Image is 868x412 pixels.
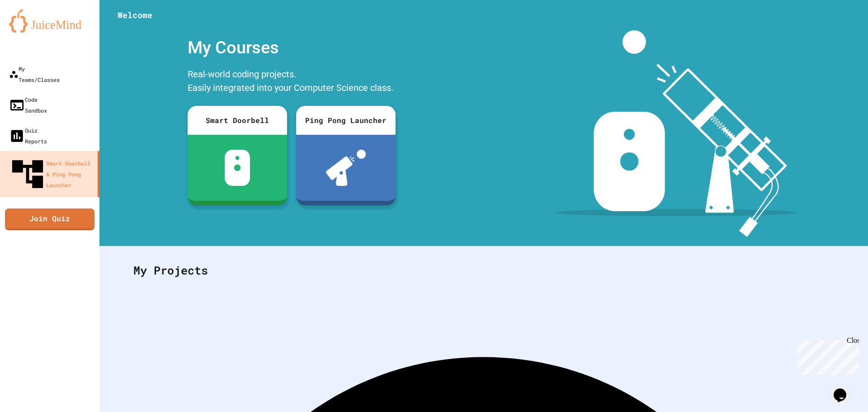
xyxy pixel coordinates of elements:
[296,106,396,135] div: Ping Pong Launcher
[9,9,90,33] img: logo-orange.svg
[124,253,843,288] div: My Projects
[225,150,250,186] img: sdb-white.svg
[4,4,62,57] div: Chat with us now!Close
[183,65,400,99] div: Real-world coding projects. Easily integrated into your Computer Science class.
[830,376,859,403] iframe: chat widget
[555,30,797,237] img: banner-image-my-projects.png
[793,336,859,375] iframe: chat widget
[9,156,94,193] div: Smart Doorbell & Ping Pong Launcher
[9,125,47,147] div: Quiz Reports
[188,106,287,135] div: Smart Doorbell
[9,63,60,85] div: My Teams/Classes
[326,150,366,186] img: ppl-with-ball.png
[183,30,400,65] div: My Courses
[9,94,47,116] div: Code Sandbox
[5,208,94,230] a: Join Quiz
